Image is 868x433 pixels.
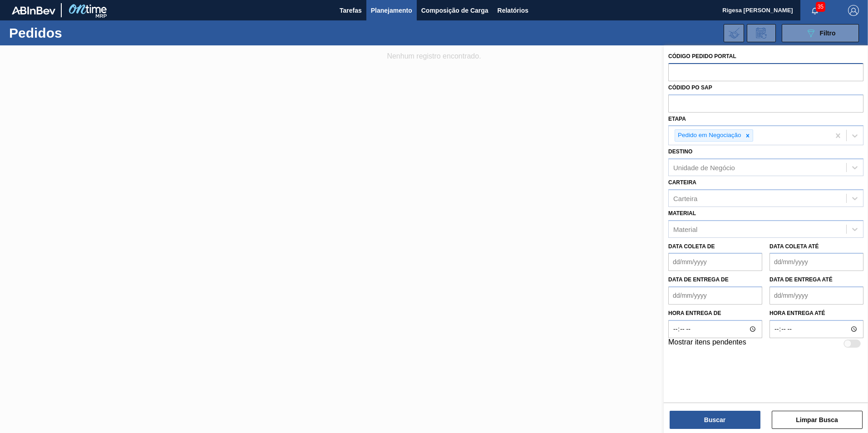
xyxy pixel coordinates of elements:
[668,116,686,122] label: Etapa
[800,4,829,17] button: Notificações
[668,338,746,349] label: Mostrar itens pendentes
[498,5,528,16] span: Relatórios
[820,30,836,37] span: Filtro
[769,253,863,271] input: dd/mm/yyyy
[668,243,715,250] label: Data coleta de
[673,225,697,233] div: Material
[769,307,863,320] label: Hora entrega até
[673,194,697,202] div: Carteira
[668,53,736,59] label: Código Pedido Portal
[668,148,692,155] label: Destino
[9,28,145,38] h1: Pedidos
[769,243,819,250] label: Data coleta até
[12,6,55,15] img: TNhmsLtSVTkK8tSr43FrP2fwEKptu5GPRR3wAAAABJRU5ErkJggg==
[673,164,735,172] div: Unidade de Negócio
[769,276,833,283] label: Data de Entrega até
[848,5,859,16] img: Logout
[724,24,744,42] div: Importar Negociações dos Pedidos
[668,84,712,91] label: Códido PO SAP
[769,286,863,305] input: dd/mm/yyyy
[668,179,696,186] label: Carteira
[816,2,825,12] span: 35
[340,5,362,16] span: Tarefas
[668,276,729,283] label: Data de Entrega de
[371,5,412,16] span: Planejamento
[668,210,696,216] label: Material
[668,253,762,271] input: dd/mm/yyyy
[668,307,762,320] label: Hora entrega de
[747,24,776,42] div: Solicitação de Revisão de Pedidos
[675,130,743,141] div: Pedido em Negociação
[782,24,859,42] button: Filtro
[421,5,488,16] span: Composição de Carga
[668,286,762,305] input: dd/mm/yyyy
